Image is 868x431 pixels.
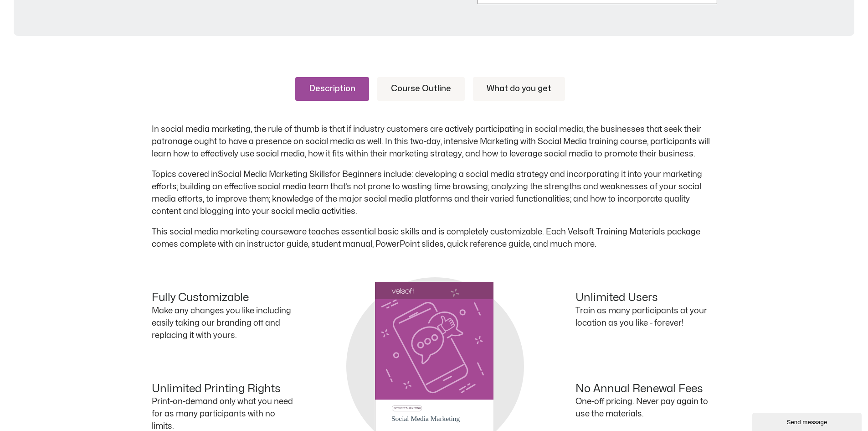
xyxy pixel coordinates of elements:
h4: No Annual Renewal Fees [575,383,717,396]
a: What do you get [473,77,565,101]
p: Train as many participants at your location as you like - forever! [575,305,717,329]
em: Social Media Marketing Skills [218,171,329,178]
p: Make any changes you like including easily taking our branding off and replacing it with yours. [152,305,293,342]
h4: Unlimited Printing Rights [152,383,293,396]
p: In social media marketing, the rule of thumb is that if industry customers are actively participa... [152,123,717,160]
a: Description [295,77,369,101]
h4: Unlimited Users [575,291,717,305]
p: One-off pricing. Never pay again to use the materials. [575,395,717,420]
p: This social media marketing courseware teaches essential basic skills and is completely customiza... [152,226,717,250]
p: Topics covered in for Beginners include: developing a social media strategy and incorporating it ... [152,168,717,218]
h4: Fully Customizable [152,291,293,305]
a: Course Outline [377,77,465,101]
iframe: chat widget [752,411,863,431]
